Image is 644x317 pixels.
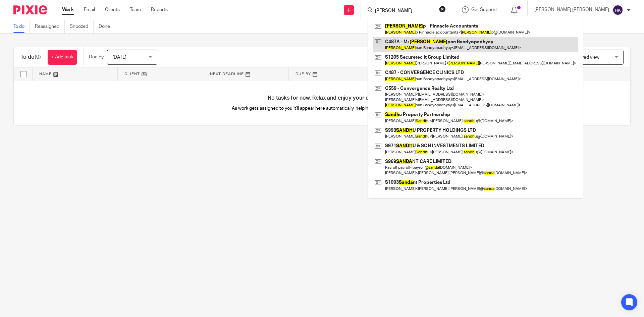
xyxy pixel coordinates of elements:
[112,55,126,60] span: [DATE]
[20,54,41,61] h1: To do
[13,5,47,14] img: Pixie
[471,7,497,12] span: Get Support
[612,5,623,15] img: svg%3E
[14,95,630,102] h4: No tasks for now. Relax and enjoy your day!
[89,54,104,60] p: Due by
[70,20,94,33] a: Snoozed
[534,6,609,13] p: [PERSON_NAME] [PERSON_NAME]
[439,6,446,12] button: Clear
[374,8,435,14] input: Search
[84,6,95,13] a: Email
[35,54,41,60] span: (0)
[13,20,30,33] a: To do
[168,105,476,112] p: As work gets assigned to you it'll appear here automatically, helping you stay organised.
[105,6,120,13] a: Clients
[130,6,141,13] a: Team
[151,6,168,13] a: Reports
[48,50,77,65] a: + Add task
[62,6,74,13] a: Work
[35,20,65,33] a: Reassigned
[99,20,115,33] a: Done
